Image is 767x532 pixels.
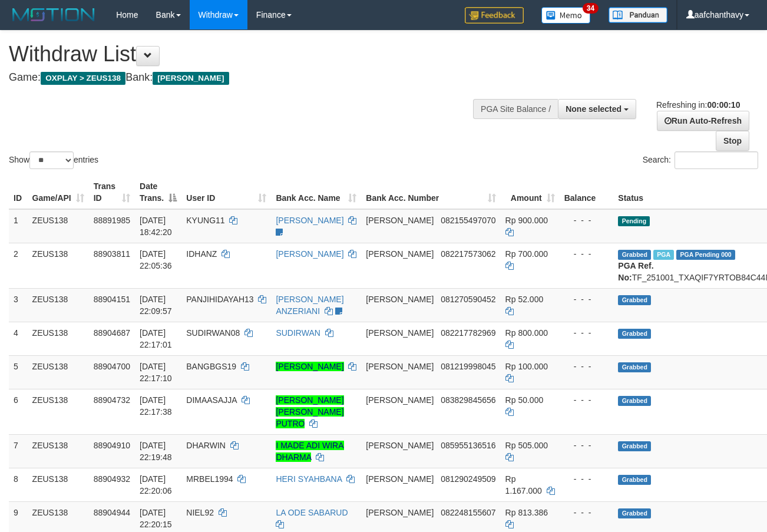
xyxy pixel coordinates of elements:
[28,176,89,209] th: Game/API: activate to sort column ascending
[140,362,172,383] span: [DATE] 22:17:10
[564,394,609,406] div: - - -
[564,327,609,339] div: - - -
[276,216,343,225] a: [PERSON_NAME]
[618,295,651,305] span: Grabbed
[28,434,89,468] td: ZEUS138
[28,355,89,389] td: ZEUS138
[140,295,172,316] span: [DATE] 22:09:57
[505,474,542,495] span: Rp 1.167.000
[541,7,591,24] img: Button%20Memo.svg
[276,249,343,259] a: [PERSON_NAME]
[716,131,749,151] a: Stop
[186,441,226,450] span: DHARWIN
[9,468,28,501] td: 8
[9,151,98,169] label: Show entries
[140,328,172,349] span: [DATE] 22:17:01
[618,250,651,260] span: Grabbed
[186,395,237,405] span: DIMAASAJJA
[441,362,495,371] span: Copy 081219998045 to clipboard
[676,250,735,260] span: PGA Pending
[558,99,636,119] button: None selected
[271,176,361,209] th: Bank Acc. Name: activate to sort column ascending
[441,328,495,338] span: Copy 082217782969 to clipboard
[618,216,650,226] span: Pending
[186,362,236,371] span: BANGBGS19
[505,328,548,338] span: Rp 800.000
[653,250,674,260] span: Marked by aafchomsokheang
[366,395,434,405] span: [PERSON_NAME]
[564,440,609,451] div: - - -
[9,355,28,389] td: 5
[29,151,74,169] select: Showentries
[566,104,621,114] span: None selected
[186,295,253,304] span: PANJIHIDAYAH13
[28,322,89,355] td: ZEUS138
[564,214,609,226] div: - - -
[186,474,233,484] span: MRBEL1994
[186,249,217,259] span: IDHANZ
[9,434,28,468] td: 7
[94,216,130,225] span: 88891985
[28,389,89,434] td: ZEUS138
[28,288,89,322] td: ZEUS138
[618,508,651,518] span: Grabbed
[505,395,544,405] span: Rp 50.000
[28,243,89,288] td: ZEUS138
[505,216,548,225] span: Rp 900.000
[9,389,28,434] td: 6
[94,328,130,338] span: 88904687
[366,328,434,338] span: [PERSON_NAME]
[501,176,560,209] th: Amount: activate to sort column ascending
[28,209,89,243] td: ZEUS138
[28,468,89,501] td: ZEUS138
[505,441,548,450] span: Rp 505.000
[276,295,343,316] a: [PERSON_NAME] ANZERIANI
[564,248,609,260] div: - - -
[9,176,28,209] th: ID
[707,100,740,110] strong: 00:00:10
[366,249,434,259] span: [PERSON_NAME]
[609,7,667,23] img: panduan.png
[41,72,125,85] span: OXPLAY > ZEUS138
[140,474,172,495] span: [DATE] 22:20:06
[140,441,172,462] span: [DATE] 22:19:48
[441,441,495,450] span: Copy 085955136516 to clipboard
[140,508,172,529] span: [DATE] 22:20:15
[276,328,320,338] a: SUDIRWAN
[94,474,130,484] span: 88904932
[186,328,240,338] span: SUDIRWAN08
[618,261,653,282] b: PGA Ref. No:
[441,216,495,225] span: Copy 082155497070 to clipboard
[441,249,495,259] span: Copy 082217573062 to clipboard
[505,249,548,259] span: Rp 700.000
[186,508,214,517] span: NIEL92
[140,249,172,270] span: [DATE] 22:05:36
[94,395,130,405] span: 88904732
[361,176,500,209] th: Bank Acc. Number: activate to sort column ascending
[564,507,609,518] div: - - -
[9,72,500,84] h4: Game: Bank:
[9,6,98,24] img: MOTION_logo.png
[366,362,434,371] span: [PERSON_NAME]
[9,243,28,288] td: 2
[473,99,558,119] div: PGA Site Balance /
[564,293,609,305] div: - - -
[135,176,181,209] th: Date Trans.: activate to sort column descending
[9,322,28,355] td: 4
[583,3,599,14] span: 34
[560,176,614,209] th: Balance
[441,508,495,517] span: Copy 082248155607 to clipboard
[140,395,172,417] span: [DATE] 22:17:38
[366,295,434,304] span: [PERSON_NAME]
[276,395,343,428] a: [PERSON_NAME] [PERSON_NAME] PUTRO
[618,396,651,406] span: Grabbed
[9,209,28,243] td: 1
[366,216,434,225] span: [PERSON_NAME]
[153,72,229,85] span: [PERSON_NAME]
[505,362,548,371] span: Rp 100.000
[564,361,609,372] div: - - -
[94,508,130,517] span: 88904944
[618,475,651,485] span: Grabbed
[181,176,271,209] th: User ID: activate to sort column ascending
[465,7,524,24] img: Feedback.jpg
